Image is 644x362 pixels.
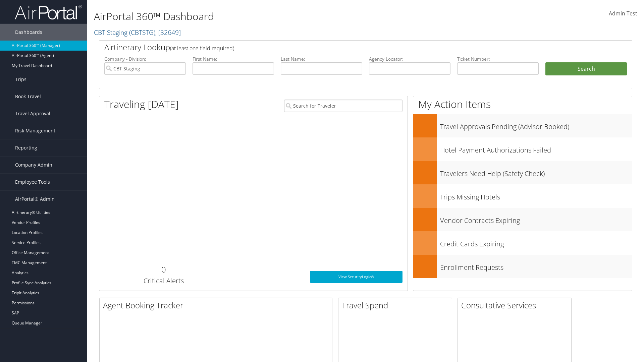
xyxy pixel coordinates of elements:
[104,264,223,275] h2: 0
[284,100,402,112] input: Search for Traveler
[104,56,186,62] label: Company - Division:
[545,62,627,76] button: Search
[461,300,571,311] h2: Consultative Services
[104,97,179,111] h1: Traveling [DATE]
[440,166,632,178] h3: Travelers Need Help (Safety Check)
[155,28,181,37] span: , [ 32649 ]
[440,236,632,249] h3: Credit Cards Expiring
[413,97,632,111] h1: My Action Items
[342,300,452,311] h2: Travel Spend
[104,42,583,53] h2: Airtinerary Lookup
[15,71,26,88] span: Trips
[15,191,55,207] span: AirPortal® Admin
[413,255,632,278] a: Enrollment Requests
[170,45,234,52] span: (at least one field required)
[94,28,181,37] a: CBT Staging
[609,10,637,17] span: Admin Test
[15,4,82,20] img: airportal-logo.png
[413,184,632,208] a: Trips Missing Hotels
[609,3,637,24] a: Admin Test
[15,139,37,156] span: Reporting
[94,9,456,23] h1: AirPortal 360™ Dashboard
[369,56,450,62] label: Agency Locator:
[15,24,42,41] span: Dashboards
[193,56,274,62] label: First Name:
[413,114,632,137] a: Travel Approvals Pending (Advisor Booked)
[310,271,402,283] a: View SecurityLogic®
[440,213,632,225] h3: Vendor Contracts Expiring
[129,28,155,37] span: ( CBTSTG )
[413,231,632,255] a: Credit Cards Expiring
[104,276,223,286] h3: Critical Alerts
[15,105,50,122] span: Travel Approval
[15,157,52,173] span: Company Admin
[413,137,632,161] a: Hotel Payment Authorizations Failed
[440,142,632,155] h3: Hotel Payment Authorizations Failed
[15,122,55,139] span: Risk Management
[103,300,332,311] h2: Agent Booking Tracker
[440,259,632,272] h3: Enrollment Requests
[413,161,632,184] a: Travelers Need Help (Safety Check)
[15,174,50,190] span: Employee Tools
[440,189,632,202] h3: Trips Missing Hotels
[413,208,632,231] a: Vendor Contracts Expiring
[281,56,362,62] label: Last Name:
[15,88,41,105] span: Book Travel
[457,56,539,62] label: Ticket Number:
[440,119,632,131] h3: Travel Approvals Pending (Advisor Booked)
